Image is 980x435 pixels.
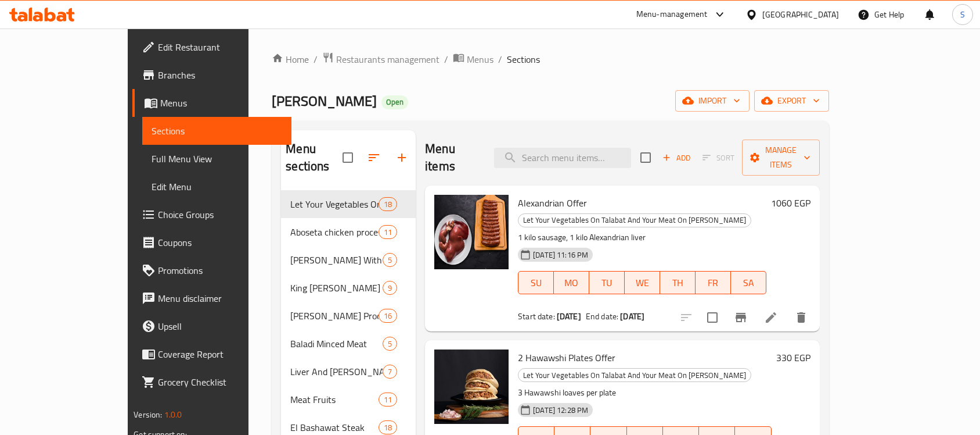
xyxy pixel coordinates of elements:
[518,213,751,227] div: Let Your Vegetables On Talabat And Your Meat On Abu Setta
[290,337,383,351] div: Baladi Minced Meat
[559,274,585,291] span: MO
[586,309,618,324] span: End date:
[589,271,625,294] button: TU
[379,199,397,210] span: 18
[518,271,554,294] button: SU
[132,368,291,396] a: Grocery Checklist
[494,148,631,168] input: search
[336,145,360,170] span: Select all sections
[636,8,708,22] div: Menu-management
[379,422,397,433] span: 18
[158,208,282,222] span: Choice Groups
[665,274,691,291] span: TH
[528,405,593,416] span: [DATE] 12:28 PM
[281,386,416,413] div: Meat Fruits11
[132,201,291,229] a: Choice Groups
[290,253,383,267] div: Kandouz With Bone
[383,253,397,267] div: items
[763,94,820,108] span: export
[152,180,282,194] span: Edit Menu
[518,386,772,400] p: 3 Hawawshi loaves per plate
[787,304,815,331] button: delete
[132,229,291,256] a: Coupons
[762,8,839,21] div: [GEOGRAPHIC_DATA]
[336,52,439,66] span: Restaurants management
[164,407,182,422] span: 1.0.0
[360,144,388,172] span: Sort sections
[658,149,695,167] button: Add
[132,89,291,117] a: Menus
[142,145,291,173] a: Full Menu View
[281,218,416,246] div: Aboseta chicken processed11
[290,393,379,407] span: Meat Fruits
[620,309,644,324] b: [DATE]
[286,140,343,175] h2: Menu sections
[696,271,731,294] button: FR
[132,33,291,61] a: Edit Restaurant
[152,124,282,138] span: Sections
[518,309,555,324] span: Start date:
[518,368,751,382] div: Let Your Vegetables On Talabat And Your Meat On Abu Setta
[379,311,397,322] span: 16
[754,90,829,112] button: export
[960,8,965,21] span: S
[629,274,655,291] span: WE
[658,149,695,167] span: Add item
[742,140,820,176] button: Manage items
[314,52,318,66] li: /
[776,350,810,366] h6: 330 EGP
[507,52,540,66] span: Sections
[152,152,282,166] span: Full Menu View
[557,309,581,324] b: [DATE]
[383,283,397,294] span: 9
[660,271,696,294] button: TH
[518,349,615,366] span: 2 Hawawshi Plates Offer
[383,281,397,295] div: items
[383,337,397,351] div: items
[379,309,397,323] div: items
[158,263,282,277] span: Promotions
[518,369,751,382] span: Let Your Vegetables On Talabat And Your Meat On [PERSON_NAME]
[272,52,828,67] nav: breadcrumb
[379,420,397,434] div: items
[381,95,408,109] div: Open
[142,117,291,145] a: Sections
[453,52,493,67] a: Menus
[498,52,502,66] li: /
[158,375,282,389] span: Grocery Checklist
[518,213,751,227] span: Let Your Vegetables On Talabat And Your Meat On [PERSON_NAME]
[379,394,397,405] span: 11
[281,330,416,358] div: Baladi Minced Meat5
[379,227,397,238] span: 11
[290,281,383,295] span: King [PERSON_NAME]
[388,144,416,172] button: Add section
[383,338,397,350] span: 5
[158,347,282,361] span: Coverage Report
[132,312,291,340] a: Upsell
[381,97,408,107] span: Open
[281,358,416,386] div: Liver And [PERSON_NAME]7
[281,246,416,274] div: [PERSON_NAME] With Bone5
[633,145,658,170] span: Select section
[661,151,692,165] span: Add
[290,253,383,267] span: [PERSON_NAME] With Bone
[290,197,379,211] div: Let Your Vegetables On Talabat And Your Meat On Abu Setta
[731,271,766,294] button: SA
[290,420,379,434] span: El Bashawat Steak
[290,197,379,211] span: Let Your Vegetables On Talabat And Your Meat On [PERSON_NAME]
[290,225,379,239] span: Aboseta chicken processed
[379,225,397,239] div: items
[594,274,620,291] span: TU
[142,173,291,201] a: Edit Menu
[528,249,593,261] span: [DATE] 11:16 PM
[383,366,397,377] span: 7
[467,52,493,66] span: Menus
[322,52,439,67] a: Restaurants management
[290,365,383,379] div: Liver And Akkawi
[684,94,740,108] span: import
[379,197,397,211] div: items
[272,88,377,114] span: [PERSON_NAME]
[290,309,379,323] span: [PERSON_NAME] Processed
